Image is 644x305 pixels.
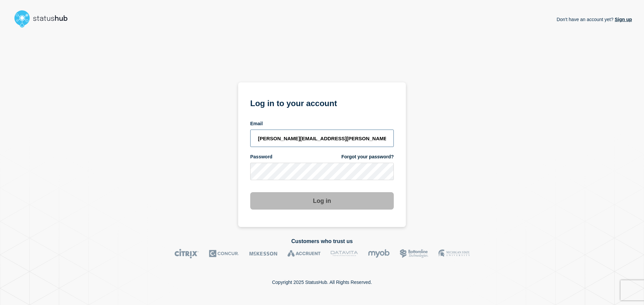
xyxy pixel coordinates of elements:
img: StatusHub logo [12,8,76,29]
img: Concur logo [209,249,239,258]
h2: Customers who trust us [12,238,632,244]
img: Citrix logo [174,249,199,258]
span: Password [250,154,272,160]
a: Forgot your password? [341,154,394,160]
img: DataVita logo [331,249,358,258]
p: Don't have an account yet? [556,11,632,27]
img: Bottomline logo [400,249,428,258]
input: password input [250,163,394,180]
img: MSU logo [438,249,470,258]
button: Log in [250,192,394,210]
a: Sign up [613,17,632,22]
span: Email [250,121,263,127]
img: myob logo [368,249,390,258]
img: Accruent logo [287,249,321,258]
img: McKesson logo [249,249,277,258]
h1: Log in to your account [250,96,394,109]
input: email input [250,130,394,147]
p: Copyright 2025 StatusHub. All Rights Reserved. [272,280,372,285]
